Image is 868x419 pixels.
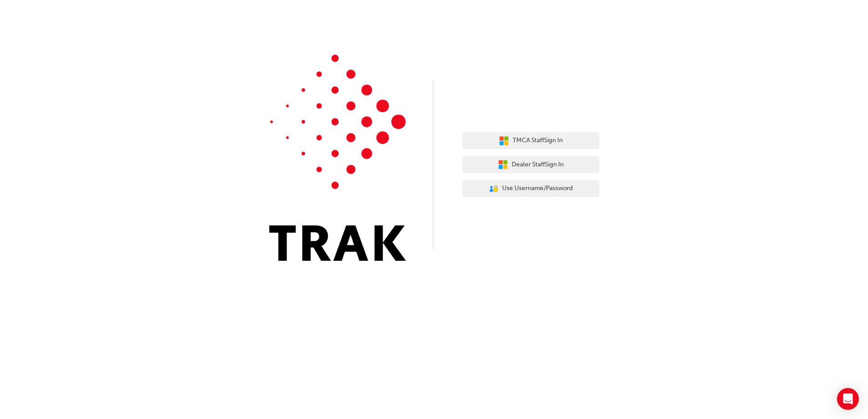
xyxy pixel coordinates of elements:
button: Use Username/Password [462,180,599,197]
span: Use Username/Password [502,183,573,194]
div: Open Intercom Messenger [837,388,859,410]
span: TMCA Staff Sign In [513,135,563,146]
button: TMCA StaffSign In [462,132,599,150]
button: Dealer StaffSign In [462,156,599,173]
img: Trak [269,55,406,261]
span: Dealer Staff Sign In [512,160,564,170]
